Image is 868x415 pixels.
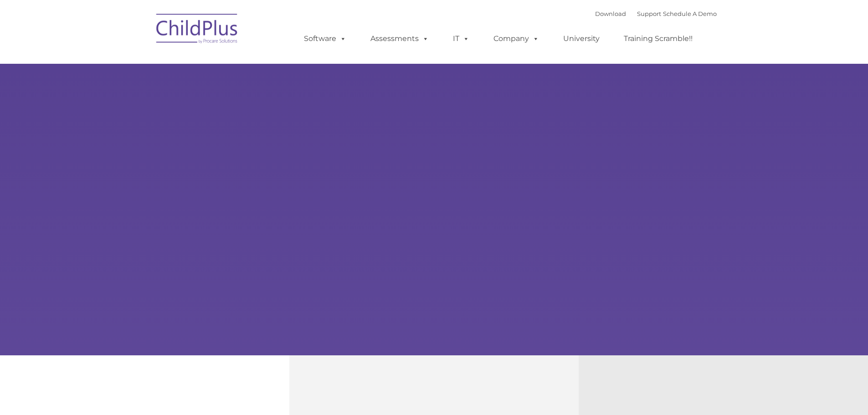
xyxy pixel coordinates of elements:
[361,30,438,48] a: Assessments
[295,30,355,48] a: Software
[595,10,626,17] a: Download
[615,30,702,48] a: Training Scramble!!
[663,10,717,17] a: Schedule A Demo
[595,10,717,17] font: |
[152,7,243,53] img: ChildPlus by Procare Solutions
[484,30,548,48] a: Company
[444,30,478,48] a: IT
[637,10,661,17] a: Support
[554,30,609,48] a: University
